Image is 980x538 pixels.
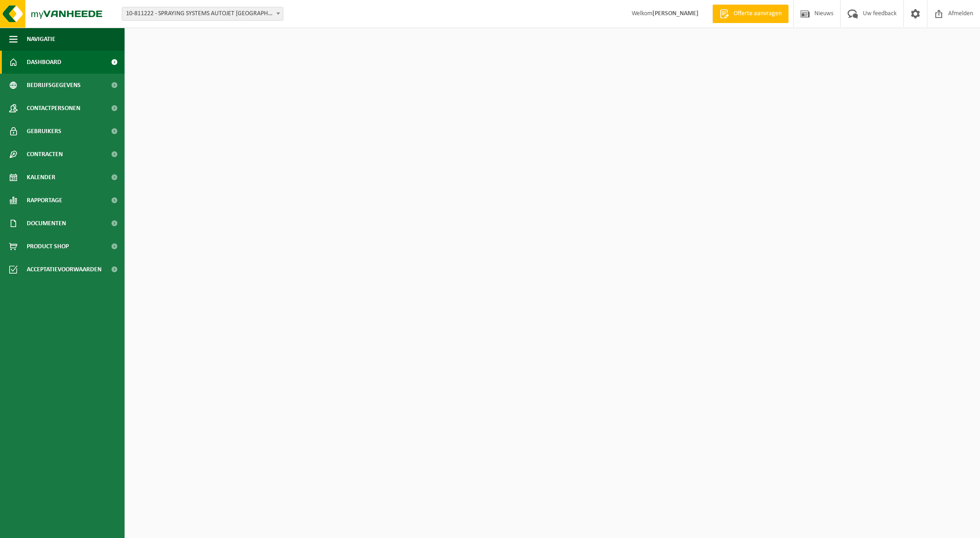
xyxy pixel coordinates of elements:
span: Bedrijfsgegevens [27,74,81,97]
strong: [PERSON_NAME] [652,10,699,17]
span: Documenten [27,212,66,235]
span: Dashboard [27,51,61,74]
span: Kalender [27,166,55,189]
a: Offerte aanvragen [712,5,789,23]
span: Offerte aanvragen [731,9,784,18]
span: Contactpersonen [27,97,80,120]
span: Navigatie [27,28,55,51]
span: Product Shop [27,235,69,258]
span: 10-811222 - SPRAYING SYSTEMS AUTOJET EUROPE [122,7,283,21]
span: Acceptatievoorwaarden [27,258,102,281]
span: Contracten [27,143,63,166]
span: Gebruikers [27,120,61,143]
span: Rapportage [27,189,62,212]
span: 10-811222 - SPRAYING SYSTEMS AUTOJET EUROPE [122,7,283,20]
